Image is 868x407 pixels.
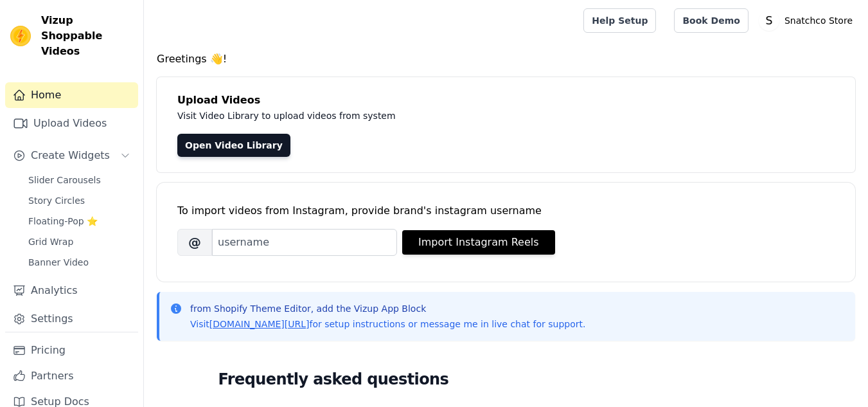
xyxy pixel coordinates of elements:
p: from Shopify Theme Editor, add the Vizup App Block [190,302,585,315]
span: Floating-Pop ⭐ [28,215,98,228]
a: Slider Carousels [21,171,138,189]
span: @ [177,229,212,256]
a: Open Video Library [177,134,290,157]
a: Help Setup [583,8,656,33]
div: To import videos from Instagram, provide brand's instagram username [177,203,835,219]
a: Upload Videos [5,111,138,136]
span: Story Circles [28,194,85,207]
a: Home [5,82,138,108]
h4: Greetings 👋! [157,51,855,67]
button: Import Instagram Reels [402,230,555,255]
img: Vizup [10,26,31,46]
span: Create Widgets [31,148,110,163]
p: Snatchco Store [779,9,858,32]
span: Slider Carousels [28,174,101,186]
a: Floating-Pop ⭐ [21,212,138,230]
h2: Frequently asked questions [218,366,794,392]
button: S Snatchco Store [759,9,858,32]
a: Story Circles [21,192,138,210]
a: Grid Wrap [21,233,138,251]
a: Banner Video [21,253,138,271]
button: Create Widgets [5,143,138,168]
p: Visit for setup instructions or message me in live chat for support. [190,318,585,330]
a: [DOMAIN_NAME][URL] [209,319,310,329]
text: S [765,14,772,27]
a: Partners [5,363,138,389]
h4: Upload Videos [177,93,835,108]
a: Book Demo [674,8,748,33]
span: Grid Wrap [28,235,73,248]
span: Vizup Shoppable Videos [41,13,133,59]
p: Visit Video Library to upload videos from system [177,108,753,123]
a: Analytics [5,278,138,303]
input: username [212,229,397,256]
a: Pricing [5,338,138,363]
span: Banner Video [28,256,89,269]
a: Settings [5,306,138,332]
